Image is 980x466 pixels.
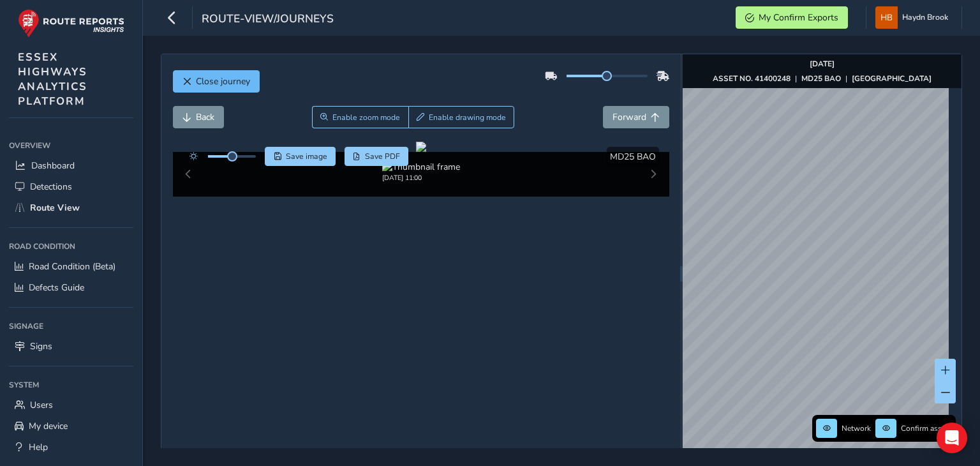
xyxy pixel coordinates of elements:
a: Route View [9,197,133,218]
strong: MD25 BAO [801,73,841,84]
span: Enable drawing mode [429,112,506,123]
span: My device [29,420,68,432]
img: Thumbnail frame [382,161,460,173]
div: Signage [9,317,133,336]
button: Zoom [312,106,408,128]
span: Dashboard [31,160,75,172]
span: Back [196,111,214,123]
a: Dashboard [9,155,133,176]
span: Close journey [196,75,250,87]
div: Road Condition [9,237,133,256]
a: Defects Guide [9,277,133,298]
span: Help [29,441,48,453]
span: Forward [612,111,646,123]
a: Road Condition (Beta) [9,256,133,277]
button: Back [173,106,224,128]
button: Forward [603,106,669,128]
button: Close journey [173,70,260,93]
a: Signs [9,336,133,357]
a: Detections [9,176,133,197]
div: System [9,375,133,395]
button: Save [265,147,336,166]
a: Users [9,395,133,416]
div: | | [713,73,932,84]
span: Users [30,399,53,411]
div: Open Intercom Messenger [937,423,967,453]
div: Overview [9,136,133,155]
a: Help [9,437,133,458]
span: Haydn Brook [902,6,948,29]
button: Draw [408,106,515,128]
span: Save image [286,151,327,162]
span: Network [842,423,871,433]
span: Confirm assets [901,423,952,433]
span: Signs [30,340,52,352]
span: route-view/journeys [202,11,334,29]
span: Save PDF [365,151,400,162]
span: Road Condition (Beta) [29,260,115,273]
strong: [DATE] [810,59,835,69]
img: rr logo [18,9,124,38]
span: Route View [30,202,80,214]
span: Detections [30,181,72,193]
button: Haydn Brook [875,6,953,29]
strong: [GEOGRAPHIC_DATA] [852,73,932,84]
a: My device [9,416,133,437]
button: My Confirm Exports [736,6,848,29]
span: My Confirm Exports [759,11,838,24]
span: Enable zoom mode [332,112,400,123]
span: MD25 BAO [610,151,656,163]
strong: ASSET NO. 41400248 [713,73,791,84]
img: diamond-layout [875,6,898,29]
button: PDF [345,147,409,166]
span: Defects Guide [29,282,84,294]
span: ESSEX HIGHWAYS ANALYTICS PLATFORM [18,50,87,109]
div: [DATE] 11:00 [382,173,460,183]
